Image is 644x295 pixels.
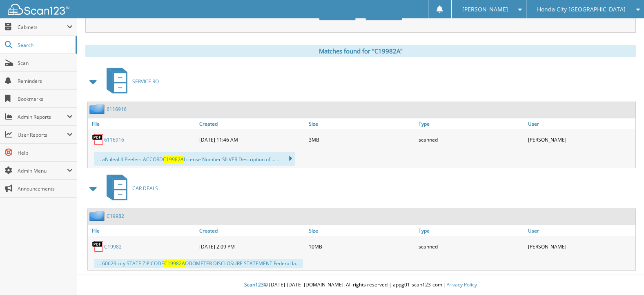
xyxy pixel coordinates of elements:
[18,149,73,156] span: Help
[307,238,416,255] div: 10MB
[104,243,122,250] a: C19982
[417,131,526,148] div: scanned
[163,156,184,163] span: C19982A
[132,185,158,192] span: CAR DEALS
[18,24,67,31] span: Cabinets
[85,45,636,57] div: Matches found for "C19982A"
[18,42,71,49] span: Search
[244,281,264,288] span: Scan123
[132,78,159,85] span: SERVICE RO
[88,118,197,129] a: File
[107,213,124,220] a: C19982
[94,152,295,166] div: ... aN ileal 4 Peelers ACCORD License Number SILVER Description of ......
[197,238,307,255] div: [DATE] 2:09 PM
[307,131,416,148] div: 3MB
[102,65,159,98] a: SERVICE RO
[197,131,307,148] div: [DATE] 11:46 AM
[88,225,197,236] a: File
[307,118,416,129] a: Size
[92,133,104,146] img: PDF.png
[417,118,526,129] a: Type
[526,238,635,255] div: [PERSON_NAME]
[102,172,158,204] a: CAR DEALS
[107,106,127,113] a: 6116916
[18,60,73,67] span: Scan
[18,185,73,192] span: Announcements
[18,95,73,102] span: Bookmarks
[417,238,526,255] div: scanned
[18,113,67,120] span: Admin Reports
[197,225,307,236] a: Created
[446,281,477,288] a: Privacy Policy
[417,225,526,236] a: Type
[526,131,635,148] div: [PERSON_NAME]
[18,131,67,138] span: User Reports
[164,260,185,267] span: C19982A
[89,211,107,221] img: folder2.png
[104,136,124,143] a: 6116916
[197,118,307,129] a: Created
[603,256,644,295] iframe: Chat Widget
[537,7,626,12] span: Honda City [GEOGRAPHIC_DATA]
[18,167,67,174] span: Admin Menu
[18,78,73,84] span: Reminders
[94,259,303,268] div: ... 60629 city STATE ZIP CODE ODOMETER DISCLOSURE STATEMENT Federal la...
[77,275,644,295] div: © [DATE]-[DATE] [DOMAIN_NAME]. All rights reserved | appg01-scan123-com |
[307,225,416,236] a: Size
[92,240,104,253] img: PDF.png
[462,7,508,12] span: [PERSON_NAME]
[526,118,635,129] a: User
[526,225,635,236] a: User
[8,4,69,15] img: scan123-logo-white.svg
[89,104,107,114] img: folder2.png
